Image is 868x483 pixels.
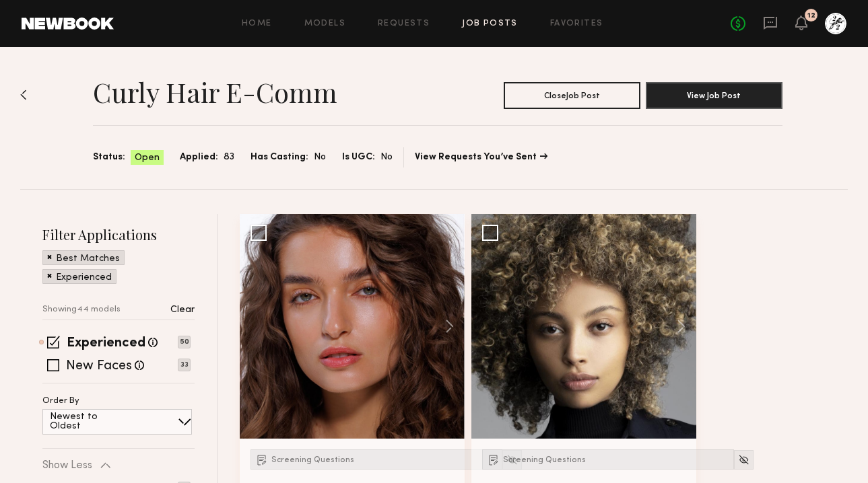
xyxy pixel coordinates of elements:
a: Requests [378,20,430,28]
span: Is UGC: [342,150,375,165]
span: Open [135,151,160,165]
p: Experienced [56,273,112,283]
p: Best Matches [56,254,120,264]
span: Screening Questions [271,456,354,464]
p: 33 [178,359,191,371]
span: 83 [224,150,234,165]
p: Clear [170,305,195,315]
img: Submission Icon [487,453,500,466]
span: No [314,150,326,165]
a: Favorites [550,20,603,28]
button: CloseJob Post [504,82,640,109]
span: Applied: [180,150,218,165]
a: Home [242,20,272,28]
span: Has Casting: [251,150,308,165]
span: No [380,150,393,165]
img: Unhide Model [738,454,749,466]
p: Show Less [42,460,92,471]
span: Screening Questions [503,456,586,464]
label: New Faces [66,360,132,373]
div: 12 [807,12,815,20]
a: View Requests You’ve Sent [415,153,547,162]
a: Models [304,20,345,28]
h1: Curly Hair E-Comm [93,75,337,109]
img: Submission Icon [255,453,269,466]
h2: Filter Applications [42,225,195,244]
button: View Job Post [646,82,782,109]
a: Job Posts [462,20,518,28]
p: Showing 44 models [42,305,121,314]
p: 50 [178,336,191,348]
p: Newest to Oldest [50,412,130,431]
img: Back to previous page [20,89,27,100]
span: Status: [93,150,125,165]
label: Experienced [67,337,145,350]
p: Order By [42,397,79,406]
